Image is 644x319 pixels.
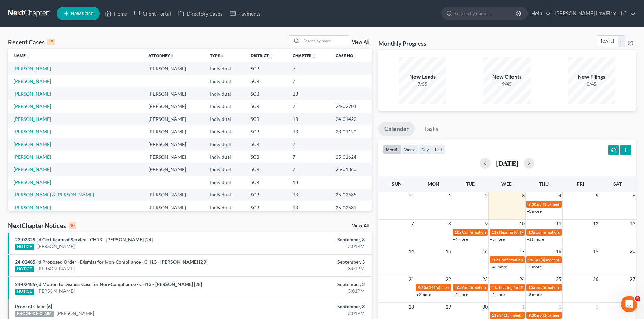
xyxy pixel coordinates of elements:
span: hearing for [PERSON_NAME] [499,285,551,290]
a: [PERSON_NAME] [14,65,51,71]
td: [PERSON_NAME] [143,125,205,138]
span: 341(a) meeting for [PERSON_NAME] [533,257,599,262]
span: 341(a) meeting for [PERSON_NAME] [539,202,604,207]
a: +2 more [527,264,542,269]
span: Thu [539,181,549,187]
a: [PERSON_NAME] [14,154,51,160]
a: 24-02485-jd Motion to Dismiss Case for Non-Compliance - CH13 - [PERSON_NAME] [28] [15,281,202,287]
span: 341(a) meeting for [PERSON_NAME] [429,285,494,290]
div: 3:01PM [253,243,365,250]
td: 13 [287,113,330,125]
span: 10a [492,257,498,262]
span: 10 [519,220,525,228]
span: 15 [445,247,452,256]
td: Individual [205,163,245,176]
td: SCB [245,201,287,214]
a: +41 more [490,264,507,269]
a: +11 more [527,237,544,242]
td: 25-02681 [330,201,372,214]
h2: [DATE] [496,160,518,167]
span: 13 [629,220,636,228]
td: Individual [205,125,245,138]
i: unfold_more [312,54,316,58]
span: 5 [595,192,599,200]
span: 2 [558,303,562,311]
span: 31 [408,192,415,200]
td: Individual [205,138,245,151]
a: View All [352,40,369,45]
td: Individual [205,87,245,100]
span: 14 [408,247,415,256]
div: NextChapter Notices [8,221,76,230]
td: 7 [287,151,330,163]
td: SCB [245,113,287,125]
div: New Leads [399,73,446,81]
span: Confirmation Hearing for [PERSON_NAME] [462,285,540,290]
a: Proof of Claim [6] [15,303,52,309]
td: SCB [245,189,287,201]
a: [PERSON_NAME] [14,78,51,84]
a: Calendar [378,122,415,136]
td: SCB [245,100,287,113]
span: Confirmation Hearing for [PERSON_NAME] [499,257,576,262]
span: 3 [521,192,525,200]
span: 8 [448,220,452,228]
span: 1 [448,192,452,200]
div: 9/45 [483,81,531,87]
td: Individual [205,201,245,214]
div: 10 [69,222,76,229]
td: 13 [287,87,330,100]
td: 24-01422 [330,113,372,125]
i: unfold_more [353,54,357,58]
a: Case Nounfold_more [336,53,357,58]
input: Search by name... [455,7,517,20]
span: New Case [71,11,93,16]
td: [PERSON_NAME] [143,113,205,125]
td: [PERSON_NAME] [143,163,205,176]
div: 0/45 [568,81,615,87]
a: [PERSON_NAME] [14,129,51,134]
td: SCB [245,163,287,176]
td: 23-01120 [330,125,372,138]
span: Mon [428,181,439,187]
div: September, 3 [253,236,365,243]
td: [PERSON_NAME] [143,189,205,201]
span: 12 [592,220,599,228]
div: NOTICE [15,266,34,272]
td: 25-01624 [330,151,372,163]
div: September, 3 [253,303,365,310]
span: 23 [482,275,488,283]
a: [PERSON_NAME] [37,243,75,250]
span: 10a [455,230,461,235]
td: SCB [245,75,287,87]
a: Client Portal [130,7,174,20]
span: Tue [466,181,475,187]
a: +3 more [527,209,542,214]
a: Districtunfold_more [251,53,273,58]
td: 24-02704 [330,100,372,113]
a: +4 more [453,237,468,242]
a: [PERSON_NAME] [14,179,51,185]
td: Individual [205,75,245,87]
td: [PERSON_NAME] [143,62,205,75]
td: 7 [287,163,330,176]
div: 3:01PM [253,265,365,272]
a: Chapterunfold_more [293,53,316,58]
span: 4 [558,192,562,200]
span: 9a [528,257,533,262]
i: unfold_more [170,54,174,58]
td: Individual [205,100,245,113]
span: 10a [528,285,535,290]
span: 10a [528,230,535,235]
button: month [383,145,401,154]
a: +2 more [490,292,505,297]
span: 6 [632,192,636,200]
a: [PERSON_NAME] Law Firm, LLC [551,7,636,20]
a: 24-02485-jd Proposed Order - Dismiss for Non-Compliance - CH13 - [PERSON_NAME] [29] [15,259,207,265]
span: 25 [555,275,562,283]
a: +8 more [527,292,542,297]
td: Individual [205,151,245,163]
span: Wed [501,181,512,187]
a: Help [528,7,551,20]
span: 19 [592,247,599,256]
